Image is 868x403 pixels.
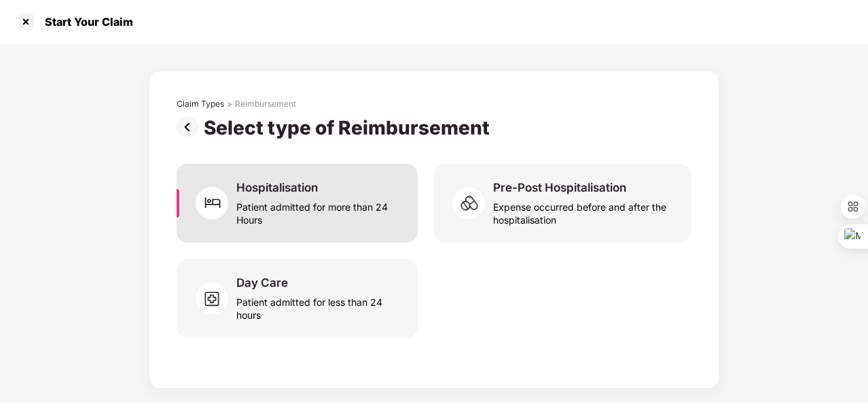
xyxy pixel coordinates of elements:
[196,183,236,224] img: svg+xml;base64,PHN2ZyB4bWxucz0iaHR0cDovL3d3dy53My5vcmcvMjAwMC9zdmciIHdpZHRoPSI2MCIgaGVpZ2h0PSI2MC...
[37,15,133,29] div: Start Your Claim
[236,275,288,290] div: Day Care
[236,180,318,195] div: Hospitalisation
[204,116,495,139] div: Select type of Reimbursement
[452,183,493,224] img: svg+xml;base64,PHN2ZyB4bWxucz0iaHR0cDovL3d3dy53My5vcmcvMjAwMC9zdmciIHdpZHRoPSI2MCIgaGVpZ2h0PSI1OC...
[235,99,296,109] div: Reimbursement
[196,278,236,319] img: svg+xml;base64,PHN2ZyB4bWxucz0iaHR0cDovL3d3dy53My5vcmcvMjAwMC9zdmciIHdpZHRoPSI2MCIgaGVpZ2h0PSI1OC...
[227,99,232,109] div: >
[493,180,626,195] div: Pre-Post Hospitalisation
[177,116,204,138] img: svg+xml;base64,PHN2ZyBpZD0iUHJldi0zMngzMiIgeG1sbnM9Imh0dHA6Ly93d3cudzMub3JnLzIwMDAvc3ZnIiB3aWR0aD...
[236,290,401,321] div: Patient admitted for less than 24 hours
[177,99,224,109] div: Claim Types
[236,195,401,226] div: Patient admitted for more than 24 Hours
[493,195,675,226] div: Expense occurred before and after the hospitalisation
